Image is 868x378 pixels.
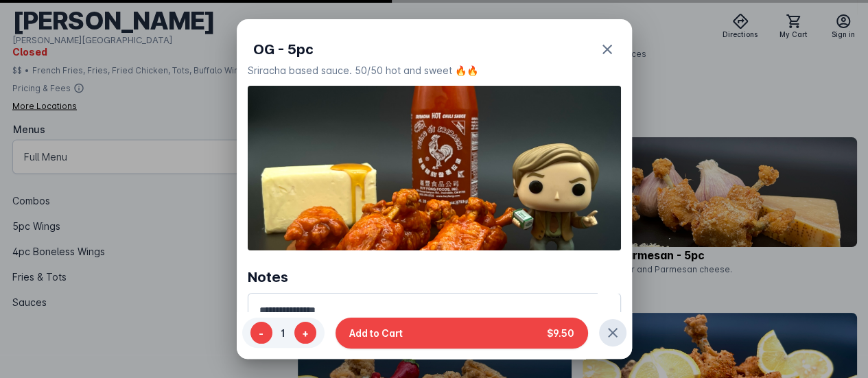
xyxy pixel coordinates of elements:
button: + [294,322,316,344]
span: Add to Cart [349,325,403,340]
div: Sriracha based sauce. 50/50 hot and sweet 🔥🔥 [248,63,621,78]
img: 767cdea3-0283-41af-8bc7-b1af32bad827.jpg [248,86,621,250]
button: Add to Cart$9.50 [336,317,588,348]
span: 1 [272,325,294,340]
span: $9.50 [547,325,574,340]
button: - [250,322,272,344]
div: Notes [248,267,288,287]
span: OG - 5pc [253,39,314,60]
